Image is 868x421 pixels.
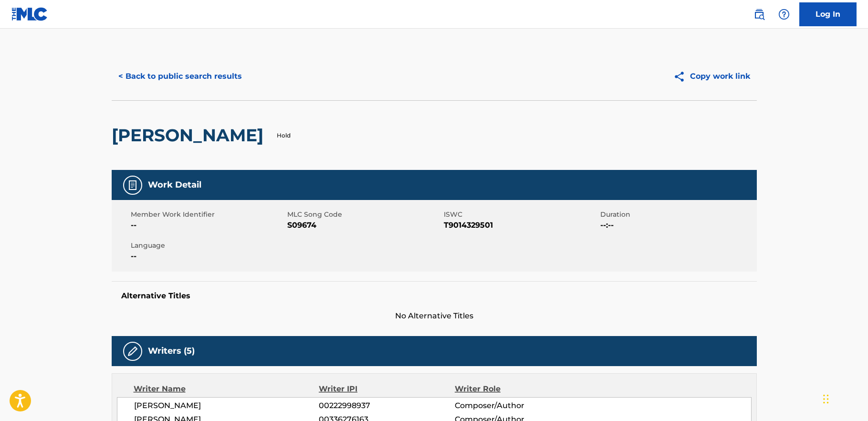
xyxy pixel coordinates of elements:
span: Member Work Identifier [131,210,285,220]
span: Duration [600,210,754,220]
a: Public Search [750,5,769,24]
img: help [778,9,790,20]
span: [PERSON_NAME] [134,400,319,411]
img: Writers [127,346,138,357]
span: No Alternative Titles [112,310,757,322]
span: T9014329501 [444,220,598,231]
div: Drag [823,385,829,413]
img: search [753,9,765,20]
h5: Writers (5) [148,346,195,357]
img: Copy work link [673,71,690,83]
div: Writer Role [455,383,578,395]
h2: [PERSON_NAME] [112,125,268,146]
span: MLC Song Code [287,210,441,220]
a: Log In [799,2,857,26]
span: Language [131,241,285,251]
p: Hold [277,131,291,140]
span: Composer/Author [455,400,578,411]
img: Work Detail [127,179,138,191]
span: -- [131,220,285,231]
img: MLC Logo [11,7,48,21]
div: Help [774,5,794,24]
div: Writer Name [134,383,319,395]
button: Copy work link [667,64,757,88]
span: 00222998937 [319,400,454,411]
span: ISWC [444,210,598,220]
h5: Work Detail [148,179,201,190]
button: < Back to public search results [112,64,249,88]
span: -- [131,251,285,262]
iframe: Chat Widget [820,375,868,421]
span: --:-- [600,220,754,231]
div: Writer IPI [319,383,455,395]
span: S09674 [287,220,441,231]
h5: Alternative Titles [121,291,747,301]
